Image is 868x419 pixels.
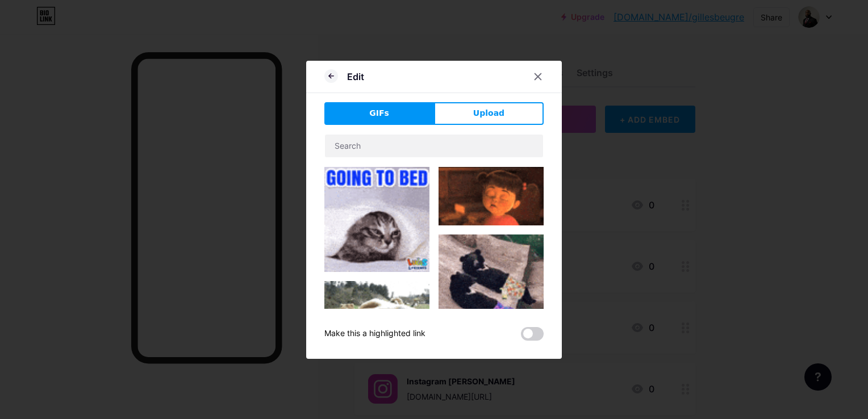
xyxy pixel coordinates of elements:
span: GIFs [369,107,389,119]
div: Make this a highlighted link [324,327,425,341]
img: Gihpy [324,167,429,272]
div: Edit [347,70,364,83]
input: Search [325,135,543,157]
img: Gihpy [439,234,544,329]
img: Gihpy [439,167,544,226]
img: Gihpy [324,281,429,369]
button: GIFs [324,102,434,125]
button: Upload [434,102,544,125]
span: Upload [473,107,504,119]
